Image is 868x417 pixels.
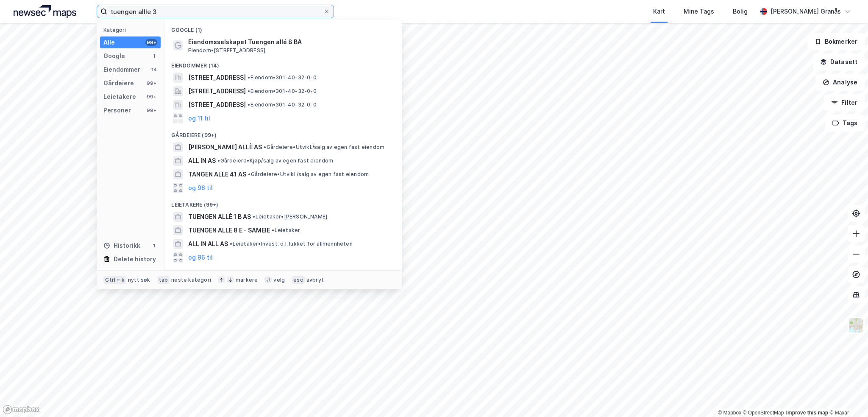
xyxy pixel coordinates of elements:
span: Eiendom • 301-40-32-0-0 [248,74,316,81]
div: avbryt [306,277,324,283]
div: Leietakere [103,92,136,102]
div: esc [292,276,305,284]
span: [STREET_ADDRESS] [188,73,246,83]
span: TUENGEN ALLÈ 1 B AS [188,212,251,222]
span: Leietaker • [PERSON_NAME] [253,213,327,220]
div: velg [273,277,285,283]
div: 1 [150,242,157,249]
div: 1 [150,53,157,59]
a: OpenStreetMap [743,410,784,416]
a: Mapbox homepage [3,405,40,414]
div: Historikk [103,241,140,251]
span: Eiendomsselskapet Tuengen allé 8 BA [188,37,392,47]
div: Gårdeiere (99+) [164,125,402,140]
button: Tags [825,115,865,132]
button: og 96 til [188,183,213,193]
span: Eiendom • [STREET_ADDRESS] [188,47,265,54]
button: Analyse [815,74,865,91]
div: [PERSON_NAME] Granås [771,6,841,17]
span: ALL IN ALL AS [188,239,228,249]
iframe: Chat Widget [826,376,868,417]
span: Gårdeiere • Kjøp/salg av egen fast eiendom [217,157,333,164]
span: • [272,227,274,233]
div: Google (1) [164,20,402,35]
div: Alle [103,37,115,48]
img: logo.a4113a55bc3d86da70a041830d287a7e.svg [14,5,76,18]
div: Mine Tags [684,6,714,17]
span: [PERSON_NAME] ALLÈ AS [188,142,262,152]
div: Ctrl + k [103,276,126,284]
div: 99+ [145,39,157,46]
span: TANGEN ALLE 41 AS [188,169,246,179]
span: Leietaker [272,227,300,234]
a: Mapbox [718,410,741,416]
div: Delete history [114,254,156,264]
div: nytt søk [128,277,150,283]
span: • [264,144,266,150]
div: Eiendommer (14) [164,56,402,71]
button: Datasett [813,53,865,70]
div: 99+ [145,93,157,100]
div: Leietakere (99+) [164,195,402,210]
div: Personer [103,105,131,115]
button: Bokmerker [807,33,865,50]
span: Gårdeiere • Utvikl./salg av egen fast eiendom [264,144,384,151]
span: • [217,157,220,164]
button: og 96 til [188,252,213,263]
div: Kart [653,6,665,17]
span: ALL IN AS [188,156,216,166]
span: • [248,101,250,108]
span: TUENGEN ALLE 8 E - SAMEIE [188,225,270,235]
div: neste kategori [171,277,211,283]
span: Eiendom • 301-40-32-0-0 [248,101,316,108]
a: Improve this map [786,410,828,416]
button: Filter [824,94,865,111]
button: og 11 til [188,113,210,123]
div: Eiendommer [103,64,140,75]
div: Gårdeiere [103,78,134,88]
div: markere [236,277,258,283]
span: Eiendom • 301-40-32-0-0 [248,88,316,95]
div: 99+ [145,107,157,114]
div: 99+ [145,80,157,87]
div: Personer (99+) [164,264,402,280]
span: [STREET_ADDRESS] [188,100,246,110]
div: Google [103,51,125,61]
img: Z [848,317,864,333]
span: [STREET_ADDRESS] [188,86,246,96]
span: • [248,74,250,81]
span: Gårdeiere • Utvikl./salg av egen fast eiendom [248,171,369,178]
span: • [230,241,232,247]
span: • [248,171,250,177]
span: Leietaker • Invest. o.l. lukket for allmennheten [230,241,352,247]
div: tab [157,276,170,284]
div: Kategori [103,27,161,33]
div: Bolig [733,6,748,17]
div: 14 [150,66,157,73]
span: • [248,88,250,94]
input: Søk på adresse, matrikkel, gårdeiere, leietakere eller personer [107,5,323,18]
span: • [253,213,255,220]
